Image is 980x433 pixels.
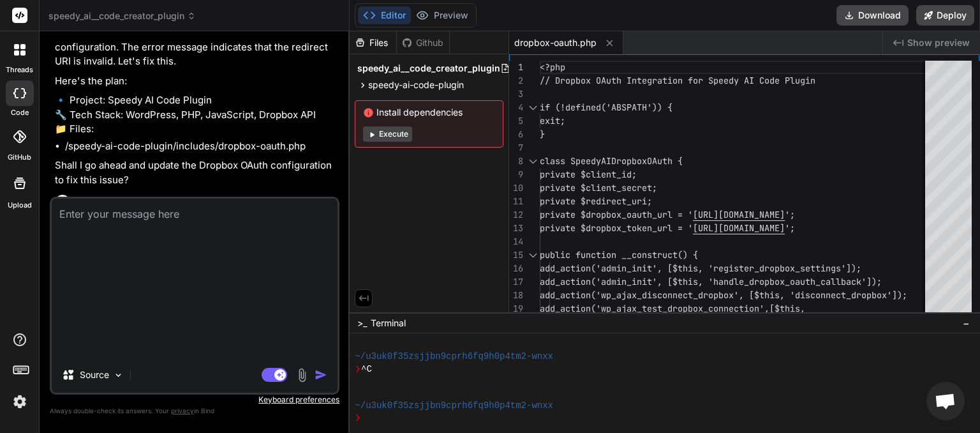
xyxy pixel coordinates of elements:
div: 14 [509,235,523,248]
div: 3 [509,87,523,101]
div: 10 [509,181,523,195]
span: − [963,317,970,330]
span: Terminal [371,317,406,330]
div: Github [397,36,449,49]
span: ~/u3uk0f35zsjjbn9cprh6fq9h0p4tm2-wnxx [355,351,553,363]
button: − [960,313,972,333]
div: 15 [509,248,523,262]
img: icon [315,368,327,381]
span: // Dropbox OAuth Integration for Speedy AI Code Pl [540,75,795,86]
p: It looks like there's an issue with the Dropbox OAuth configuration. The error message indicates ... [55,26,337,69]
button: Preview [411,6,473,24]
span: ❯ [355,412,361,424]
span: private $client_id; [540,169,637,180]
span: Install dependencies [363,106,495,119]
img: settings [9,391,31,413]
span: [URL][DOMAIN_NAME] [693,222,785,234]
span: dropbox-oauth.php [514,36,597,49]
div: Click to collapse the range. [524,248,541,262]
span: privacy [171,407,194,414]
span: add_action('admin_init', [$this, 'register_dro [540,262,775,274]
span: '; [785,209,795,220]
span: Show preview [907,36,970,49]
p: Source [80,368,109,381]
div: 12 [509,208,523,222]
span: if (!defined('ABSPATH')) { [540,102,672,113]
span: ox_oauth_callback']); [775,276,882,287]
span: <?php [540,61,565,73]
div: 19 [509,302,523,315]
img: attachment [295,368,309,383]
div: 1 [509,61,523,74]
span: [$this, [769,303,805,314]
div: 9 [509,168,523,181]
button: Editor [358,6,411,24]
div: 16 [509,262,523,275]
span: private $dropbox_token_url = ' [540,222,693,234]
span: ❯ [355,363,361,376]
span: add_action('wp_ajax_test_dropbox_connection', [540,303,769,314]
span: } [540,128,545,140]
span: speedy_ai__code_creator_plugin [357,62,500,75]
p: Here's the plan: [55,74,337,89]
div: 13 [509,222,523,235]
span: private $client_secret; [540,182,657,194]
span: '; [785,222,795,234]
div: Click to collapse the range. [524,155,541,168]
label: GitHub [8,152,31,163]
span: class SpeedyAIDropboxOAuth { [540,155,683,167]
span: speedy-ai-code-plugin [368,79,464,91]
span: ^C [361,363,372,376]
div: 18 [509,289,523,302]
span: add_action('wp_ajax_disconnect_dropbox', [$thi [540,289,775,301]
li: /speedy-ai-code-plugin/includes/dropbox-oauth.php [65,139,337,154]
span: >_ [357,317,367,330]
span: s, 'disconnect_dropbox']); [775,289,907,301]
div: 7 [509,141,523,155]
div: 5 [509,114,523,128]
p: Keyboard preferences [50,395,339,405]
span: ~/u3uk0f35zsjjbn9cprh6fq9h0p4tm2-wnxx [355,400,553,412]
h6: You [75,196,93,209]
label: threads [6,65,33,75]
div: 4 [509,101,523,114]
label: code [11,107,29,118]
p: 🔹 Project: Speedy AI Code Plugin 🔧 Tech Stack: WordPress, PHP, JavaScript, Dropbox API 📁 Files: [55,93,337,137]
button: Download [836,5,909,26]
div: 11 [509,195,523,208]
img: Pick Models [113,370,124,381]
span: public function __construct() { [540,249,698,261]
span: add_action('admin_init', [$this, 'handle_dropb [540,276,775,287]
span: private $dropbox_oauth_url = ' [540,209,693,220]
p: Shall I go ahead and update the Dropbox OAuth configuration to fix this issue? [55,158,337,187]
span: exit; [540,115,565,126]
span: [URL][DOMAIN_NAME] [693,209,785,220]
span: pbox_settings']); [775,262,861,274]
div: 6 [509,128,523,141]
p: Always double-check its answers. Your in Bind [50,405,339,417]
div: 8 [509,155,523,168]
div: 17 [509,275,523,289]
textarea: Loremips dolorsi ame "Consect adipisci_eli" seddo Ei tem incididunt UTL et dolorem ali Enimadm ve... [52,199,338,357]
span: speedy_ai__code_creator_plugin [48,10,196,22]
button: Deploy [916,5,974,26]
span: private $redirect_uri; [540,195,652,207]
label: Upload [8,200,32,211]
div: Click to collapse the range. [524,101,541,114]
span: ugin [795,75,815,86]
a: Open chat [926,382,965,420]
div: 2 [509,74,523,87]
div: Files [350,36,396,49]
button: Execute [363,126,412,142]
